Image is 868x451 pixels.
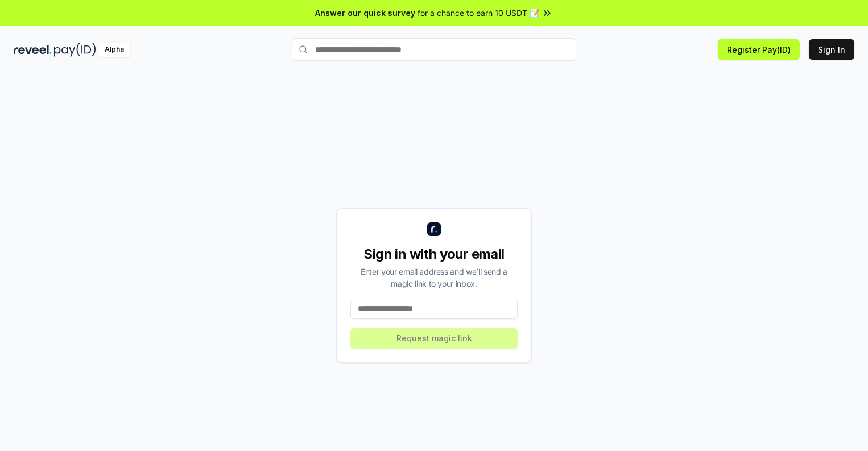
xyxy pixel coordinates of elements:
div: Sign in with your email [350,245,518,263]
img: pay_id [54,43,96,57]
img: logo_small [427,222,441,236]
div: Alpha [98,43,130,57]
div: Enter your email address and we’ll send a magic link to your inbox. [350,266,518,289]
span: for a chance to earn 10 USDT 📝 [418,7,539,19]
button: Sign In [809,39,854,60]
img: reveel_dark [14,43,52,57]
button: Register Pay(ID) [718,39,800,60]
span: Answer our quick survey [315,7,415,19]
